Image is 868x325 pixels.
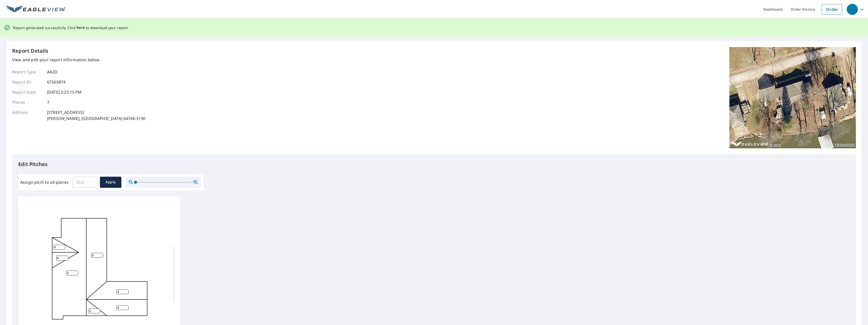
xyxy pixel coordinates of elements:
p: Report Details [12,47,49,55]
p: Edit Pitches [18,160,850,168]
p: Planes [12,99,42,105]
p: 7 [47,99,49,105]
button: Apply [100,177,121,188]
a: Order [822,4,842,15]
p: Report Date [12,89,42,95]
p: [STREET_ADDRESS] [PERSON_NAME], [GEOGRAPHIC_DATA] 64746-5190 [47,109,145,121]
p: Report generated successfully. Click to download your report. [13,25,129,31]
label: Assign pitch to all planes [20,179,69,185]
p: AA2D [47,69,58,75]
button: here [77,25,85,31]
p: View and edit your report information below. [12,57,145,63]
p: 67260874 [47,79,66,85]
img: Top image [729,47,856,148]
p: Report ID [12,79,42,85]
img: EV Logo [6,6,66,13]
p: Address [12,109,42,121]
input: 00.0 [73,175,97,189]
p: Report Type [12,69,42,75]
span: Apply [104,179,117,185]
p: [DATE] 2:25:15 PM [47,89,82,95]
